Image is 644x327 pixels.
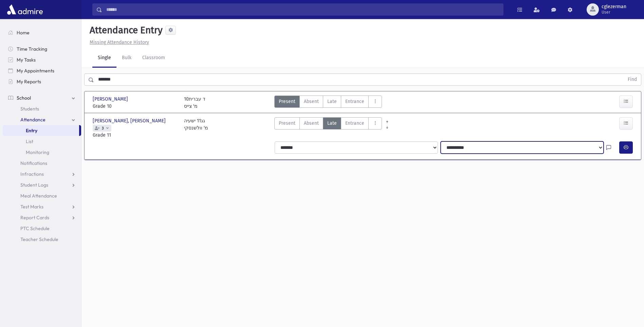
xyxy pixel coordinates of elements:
span: Grade 11 [93,132,177,139]
button: Find [624,74,641,85]
span: Test Marks [20,204,43,210]
a: School [3,92,81,103]
span: Monitoring [26,149,49,155]
a: Notifications [3,158,81,169]
span: Time Tracking [17,46,47,52]
span: My Tasks [17,57,36,63]
a: List [3,136,81,147]
span: Teacher Schedule [20,236,58,242]
a: My Reports [3,76,81,87]
div: 10ד עברית מ' צייס [184,96,205,110]
span: Entrance [345,120,364,127]
span: Entrance [345,98,364,105]
span: Present [279,98,295,105]
span: Home [17,30,30,36]
span: Absent [304,120,319,127]
a: Report Cards [3,212,81,223]
a: Attendance [3,114,81,125]
img: AdmirePro [5,3,44,16]
span: Absent [304,98,319,105]
div: גג11 ישעיה מ' וולשנסקי [184,117,208,139]
span: Notifications [20,160,47,166]
a: Time Tracking [3,44,81,54]
a: Home [3,27,81,38]
u: Missing Attendance History [90,39,149,45]
a: PTC Schedule [3,223,81,234]
span: Grade 10 [93,103,177,110]
span: Infractions [20,171,44,177]
a: Students [3,103,81,114]
div: AttTypes [274,96,382,110]
a: Bulk [116,49,137,68]
span: Attendance [20,117,45,123]
a: Meal Attendance [3,190,81,201]
a: My Appointments [3,65,81,76]
span: Late [327,98,337,105]
span: Students [20,106,39,112]
span: Meal Attendance [20,193,57,199]
a: Monitoring [3,147,81,158]
span: PTC Schedule [20,225,50,231]
span: My Appointments [17,68,54,74]
span: List [26,138,33,144]
span: My Reports [17,79,41,85]
a: Missing Attendance History [87,39,149,45]
a: Test Marks [3,201,81,212]
span: School [17,95,31,101]
a: Classroom [137,49,170,68]
div: AttTypes [274,117,382,139]
h5: Attendance Entry [87,24,163,36]
span: Student Logs [20,182,48,188]
span: [PERSON_NAME], [PERSON_NAME] [93,117,167,124]
a: Student Logs [3,179,81,190]
a: Teacher Schedule [3,234,81,245]
a: Infractions [3,169,81,179]
span: Entry [26,127,37,134]
span: cglezerman [602,4,626,10]
a: My Tasks [3,54,81,65]
span: 3 [100,126,105,131]
span: [PERSON_NAME] [93,96,129,103]
span: Report Cards [20,214,49,221]
span: Late [327,120,337,127]
input: Search [102,3,503,16]
a: Entry [3,125,79,136]
span: User [602,10,626,15]
a: Single [92,49,116,68]
span: Present [279,120,295,127]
